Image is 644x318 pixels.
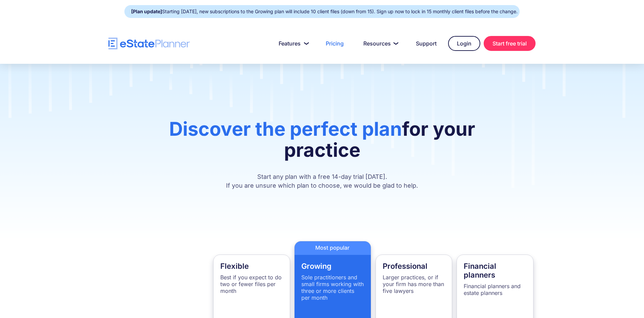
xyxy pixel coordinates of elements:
[448,36,480,51] a: Login
[139,172,505,190] p: Start any plan with a free 14-day trial [DATE]. If you are unsure which plan to choose, we would ...
[301,262,364,270] h4: Growing
[484,36,536,51] a: Start free trial
[355,37,404,50] a: Resources
[220,262,283,270] h4: Flexible
[464,283,526,296] p: Financial planners and estate planners
[108,38,190,50] a: home
[383,274,445,294] p: Larger practices, or if your firm has more than five lawyers
[408,37,445,50] a: Support
[383,262,445,270] h4: Professional
[270,37,314,50] a: Features
[318,37,352,50] a: Pricing
[464,262,526,279] h4: Financial planners
[139,118,505,167] h1: for your practice
[131,7,518,16] div: Starting [DATE], new subscriptions to the Growing plan will include 10 client files (down from 15...
[301,274,364,301] p: Sole practitioners and small firms working with three or more clients per month
[169,117,402,141] span: Discover the perfect plan
[220,274,283,294] p: Best if you expect to do two or fewer files per month
[131,8,162,14] strong: [Plan update]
